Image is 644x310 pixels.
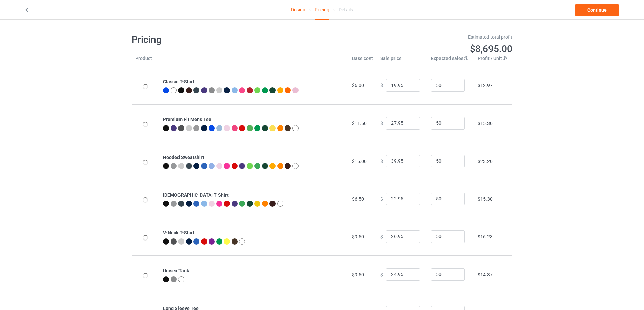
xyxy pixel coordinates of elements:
span: $ [380,158,383,164]
b: V-Neck T-Shirt [163,230,194,235]
th: Profit / Unit [474,55,512,66]
b: Unisex Tank [163,268,189,273]
span: $ [380,272,383,277]
span: $15.30 [478,121,493,126]
span: $12.97 [478,83,493,88]
span: $14.37 [478,272,493,277]
div: Details [339,0,353,19]
b: [DEMOGRAPHIC_DATA] T-Shirt [163,192,229,198]
b: Classic T-Shirt [163,79,194,84]
span: $23.20 [478,159,493,164]
span: $ [380,120,383,126]
span: $11.50 [352,121,367,126]
th: Expected sales [427,55,474,66]
th: Product [132,55,159,66]
img: heather_texture.png [209,87,215,93]
a: Continue [575,4,619,16]
th: Sale price [377,55,427,66]
b: Premium Fit Mens Tee [163,117,211,122]
span: $15.30 [478,196,493,202]
b: Hooded Sweatshirt [163,154,204,160]
th: Base cost [348,55,377,66]
span: $8,695.00 [470,43,512,54]
img: heather_texture.png [171,276,177,282]
span: $16.23 [478,234,493,239]
span: $6.00 [352,83,364,88]
span: $ [380,234,383,239]
span: $9.50 [352,272,364,277]
span: $6.50 [352,196,364,202]
span: $ [380,196,383,201]
div: Pricing [315,0,329,20]
img: heather_texture.png [193,125,199,131]
span: $ [380,83,383,88]
span: $15.00 [352,159,367,164]
h1: Pricing [132,34,317,46]
span: $9.50 [352,234,364,239]
a: Design [291,0,305,19]
div: Estimated total profit [327,34,513,40]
